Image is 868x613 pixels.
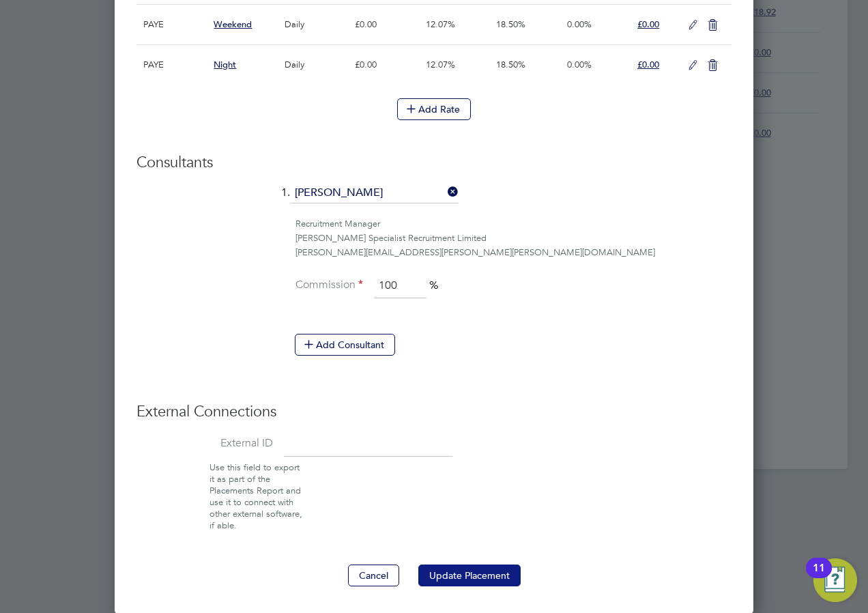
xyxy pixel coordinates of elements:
[290,183,459,203] input: Search for...
[214,59,236,70] span: Night
[209,461,302,530] span: Use this field to export it as part of the Placements Report and use it to connect with other ext...
[281,5,351,44] div: Daily
[426,18,455,30] span: 12.07%
[295,334,395,356] button: Add Consultant
[637,59,659,70] span: £0.00
[136,402,732,422] h3: External Connections
[351,45,422,85] div: £0.00
[136,153,732,173] h3: Consultants
[813,568,825,586] div: 11
[295,217,732,231] div: Recruitment Manager
[397,98,471,120] button: Add Rate
[136,183,732,217] li: 1.
[348,565,399,586] button: Cancel
[214,18,252,30] span: Weekend
[496,59,525,70] span: 18.50%
[426,59,455,70] span: 12.07%
[140,45,210,85] div: PAYE
[295,231,732,246] div: [PERSON_NAME] Specialist Recruitment Limited
[496,18,525,30] span: 18.50%
[136,436,273,451] label: External ID
[637,18,659,30] span: £0.00
[295,278,363,292] label: Commission
[140,5,210,44] div: PAYE
[567,59,592,70] span: 0.00%
[351,5,422,44] div: £0.00
[567,18,592,30] span: 0.00%
[418,565,521,586] button: Update Placement
[429,279,438,292] span: %
[281,45,351,85] div: Daily
[295,246,732,260] div: [PERSON_NAME][EMAIL_ADDRESS][PERSON_NAME][PERSON_NAME][DOMAIN_NAME]
[813,558,857,602] button: Open Resource Center, 11 new notifications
